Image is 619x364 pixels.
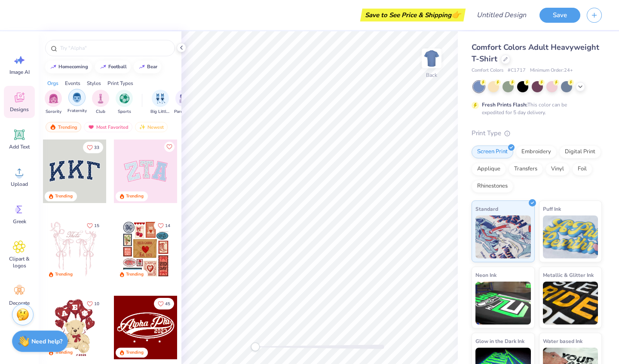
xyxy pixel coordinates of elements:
div: Orgs [47,79,58,87]
span: Greek [13,218,26,225]
img: Club Image [96,94,105,103]
div: Foil [572,163,592,176]
button: Like [83,298,103,309]
div: Trending [55,349,73,356]
div: Trending [126,193,144,200]
div: Back [426,71,437,79]
img: most_fav.gif [88,124,95,130]
img: Back [423,50,440,67]
div: Print Type [472,128,602,138]
div: homecoming [58,64,88,69]
img: Sorority Image [49,94,58,103]
span: Standard [475,204,498,213]
div: filter for Sorority [45,90,62,115]
input: Try "Alpha" [59,44,169,52]
div: filter for Parent's Weekend [174,90,194,115]
div: Trending [46,122,81,132]
div: filter for Sports [116,90,133,115]
img: Puff Ink [543,215,598,258]
div: Trending [55,271,73,278]
span: Puff Ink [543,204,561,213]
span: Clipart & logos [5,255,34,269]
div: Newest [135,122,168,132]
span: Club [96,109,105,115]
span: Parent's Weekend [174,109,194,115]
span: Glow in the Dark Ink [475,337,524,346]
span: Neon Ink [475,270,496,279]
span: Big Little Reveal [150,109,170,115]
button: filter button [174,90,194,115]
button: filter button [92,90,109,115]
button: Like [83,220,103,231]
div: Most Favorited [84,122,132,132]
button: filter button [45,90,62,115]
div: Screen Print [472,146,513,158]
span: Metallic & Glitter Ink [543,270,594,279]
img: Metallic & Glitter Ink [543,282,598,325]
img: Standard [475,215,531,258]
div: Embroidery [516,146,557,158]
span: Fraternity [67,108,87,114]
div: football [108,64,127,69]
span: Comfort Colors [472,67,503,74]
span: 15 [94,224,99,228]
div: Trending [126,349,144,356]
button: Like [164,142,175,152]
span: Decorate [9,300,30,306]
span: 👉 [451,9,461,20]
span: Comfort Colors Adult Heavyweight T-Shirt [472,42,599,64]
button: Save [539,8,580,23]
img: trend_line.gif [50,64,57,70]
span: 10 [94,302,99,306]
img: Big Little Reveal Image [156,94,165,103]
input: Untitled Design [470,6,533,24]
button: Like [154,298,174,309]
strong: Fresh Prints Flash: [482,101,527,108]
span: Sorority [46,109,61,115]
span: Water based Ink [543,337,582,346]
button: filter button [67,90,87,115]
img: Parent's Weekend Image [179,94,189,103]
div: Rhinestones [472,180,513,193]
div: Applique [472,163,506,176]
span: Minimum Order: 24 + [530,67,573,74]
img: newest.gif [139,124,146,130]
div: Accessibility label [251,343,260,351]
div: filter for Big Little Reveal [150,90,170,115]
div: Transfers [509,163,543,176]
div: Events [65,79,80,87]
span: 14 [165,224,170,228]
img: Sports Image [120,94,129,103]
img: Neon Ink [475,282,531,325]
span: 45 [165,302,170,306]
div: bear [147,64,157,69]
button: filter button [150,90,170,115]
span: # C1717 [508,67,526,74]
img: trending.gif [49,124,56,130]
div: filter for Club [92,90,109,115]
button: football [95,61,131,73]
div: Trending [55,193,73,200]
span: Image AI [9,69,30,76]
strong: Need help? [31,337,62,346]
div: Styles [87,79,101,87]
button: bear [134,61,161,73]
span: Sports [118,109,131,115]
div: Vinyl [545,163,570,176]
div: filter for Fraternity [67,89,87,114]
div: Print Types [107,79,133,87]
button: Like [83,142,103,153]
button: homecoming [45,61,92,73]
div: This color can be expedited for 5 day delivery. [482,101,588,116]
span: 33 [94,146,99,150]
img: Fraternity Image [72,93,82,103]
div: Digital Print [559,146,601,158]
div: Trending [126,271,144,278]
img: trend_line.gif [100,64,107,70]
div: Save to See Price & Shipping [362,9,463,21]
button: Like [154,220,174,231]
span: Add Text [9,143,30,150]
span: Upload [11,181,28,188]
button: filter button [116,90,133,115]
span: Designs [10,106,29,113]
